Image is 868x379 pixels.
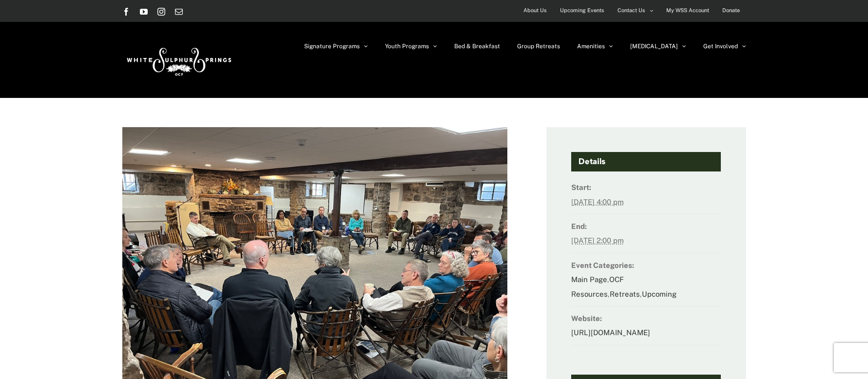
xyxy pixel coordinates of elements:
[454,43,500,49] span: Bed & Breakfast
[560,3,604,18] span: Upcoming Events
[610,290,640,298] a: Retreats
[571,198,624,206] abbr: 2025-11-14
[571,311,721,325] dt: Website:
[571,152,721,171] h4: Details
[571,275,607,284] a: Main Page
[140,8,148,16] a: YouTube
[571,236,624,245] abbr: 2025-11-16
[703,43,738,49] span: Get Involved
[666,3,709,18] span: My WSS Account
[304,22,746,71] nav: Main Menu
[577,22,613,71] a: Amenities
[703,22,746,71] a: Get Involved
[642,290,676,298] a: Upcoming
[517,22,560,71] a: Group Retreats
[517,43,560,49] span: Group Retreats
[571,275,624,298] a: OCF Resources
[571,258,721,272] dt: Event Categories:
[157,8,165,16] a: Instagram
[122,8,130,16] a: Facebook
[630,43,678,49] span: [MEDICAL_DATA]
[571,180,721,194] dt: Start:
[571,328,650,337] a: [URL][DOMAIN_NAME]
[175,8,183,16] a: Email
[304,43,360,49] span: Signature Programs
[454,22,500,71] a: Bed & Breakfast
[571,272,721,306] dd: , , ,
[523,3,547,18] span: About Us
[630,22,686,71] a: [MEDICAL_DATA]
[304,22,368,71] a: Signature Programs
[571,219,721,233] dt: End:
[577,43,605,49] span: Amenities
[385,22,437,71] a: Youth Programs
[722,3,740,18] span: Donate
[385,43,429,49] span: Youth Programs
[617,3,645,18] span: Contact Us
[122,37,234,83] img: White Sulphur Springs Logo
